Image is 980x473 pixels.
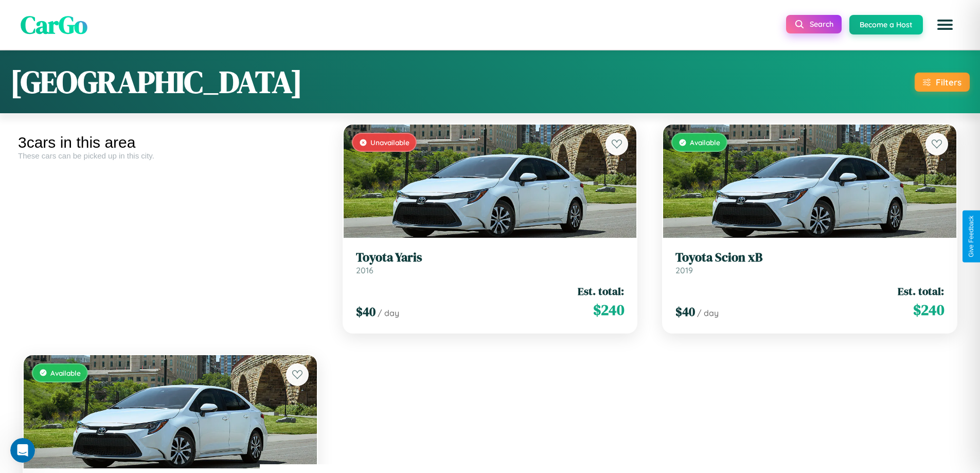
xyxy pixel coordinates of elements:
[50,369,81,377] span: Available
[378,308,399,318] span: / day
[849,15,923,34] button: Become a Host
[675,303,695,320] span: $ 40
[18,134,323,151] div: 3 cars in this area
[898,284,944,299] span: Est. total:
[356,250,625,265] h3: Toyota Yaris
[968,216,975,257] div: Give Feedback
[356,265,373,275] span: 2016
[810,20,833,29] span: Search
[593,300,624,320] span: $ 240
[10,61,302,103] h1: [GEOGRAPHIC_DATA]
[18,151,323,160] div: These cars can be picked up in this city.
[21,8,87,42] span: CarGo
[675,250,944,275] a: Toyota Scion xB2019
[356,303,376,320] span: $ 40
[675,265,693,275] span: 2019
[786,15,842,33] button: Search
[690,138,720,147] span: Available
[10,438,35,463] iframe: Intercom live chat
[913,300,944,320] span: $ 240
[675,250,944,265] h3: Toyota Scion xB
[931,10,959,39] button: Open menu
[697,308,719,318] span: / day
[578,284,624,299] span: Est. total:
[936,77,961,87] div: Filters
[915,73,970,92] button: Filters
[356,250,625,275] a: Toyota Yaris2016
[370,138,409,147] span: Unavailable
